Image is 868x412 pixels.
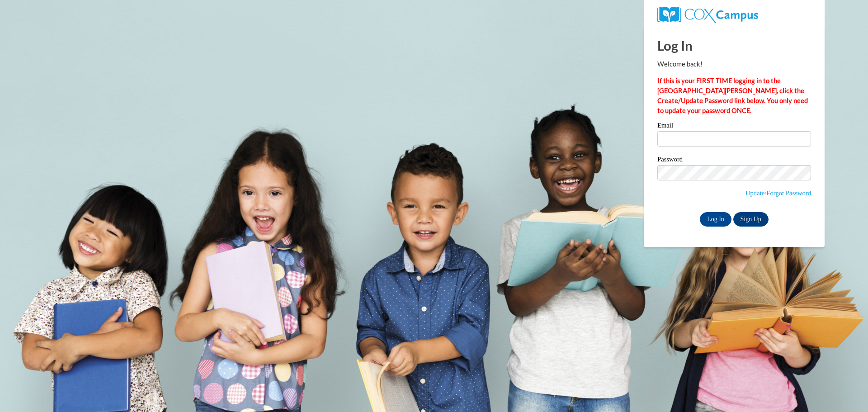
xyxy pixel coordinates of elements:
input: Log In [700,212,731,227]
a: COX Campus [657,10,758,18]
label: Password [657,156,811,165]
label: Email [657,122,811,131]
img: COX Campus [657,7,758,23]
a: Update/Forgot Password [745,189,811,197]
strong: If this is your FIRST TIME logging in to the [GEOGRAPHIC_DATA][PERSON_NAME], click the Create/Upd... [657,77,808,114]
h1: Log In [657,36,811,55]
p: Welcome back! [657,59,811,69]
a: Sign Up [733,212,769,227]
